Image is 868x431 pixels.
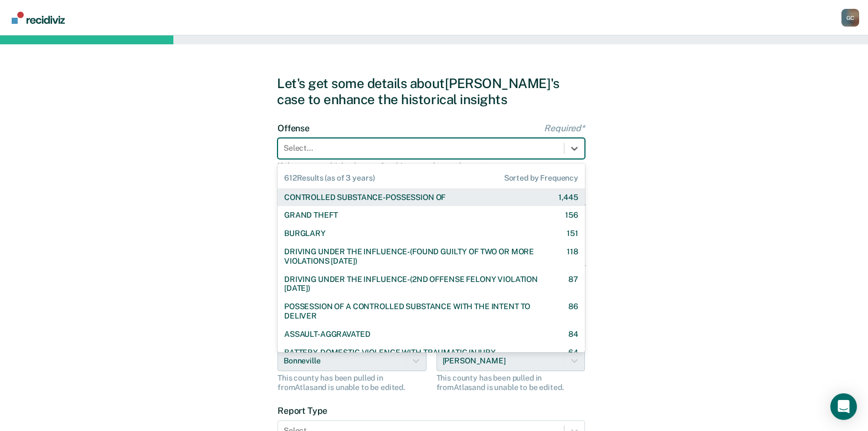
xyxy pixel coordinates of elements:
[841,9,859,27] button: Profile dropdown button
[284,302,549,321] div: POSSESSION OF A CONTROLLED SUBSTANCE WITH THE INTENT TO DELIVER
[567,229,578,238] div: 151
[284,275,549,294] div: DRIVING UNDER THE INFLUENCE-(2ND OFFENSE FELONY VIOLATION [DATE])
[284,211,337,220] div: GRAND THEFT
[284,193,445,202] div: CONTROLLED SUBSTANCE-POSSESSION OF
[568,302,578,321] div: 86
[284,173,374,183] span: 612 Results (as of 3 years)
[436,373,585,392] div: This county has been pulled in from Atlas and is unable to be edited.
[278,161,585,171] div: If there are multiple charges for this case, choose the most severe
[558,193,578,202] div: 1,445
[504,173,578,183] span: Sorted by Frequency
[841,9,859,27] div: G C
[568,275,578,294] div: 87
[278,406,585,416] label: Report Type
[568,348,578,357] div: 64
[284,247,547,266] div: DRIVING UNDER THE INFLUENCE-(FOUND GUILTY OF TWO OR MORE VIOLATIONS [DATE])
[568,330,578,339] div: 84
[544,123,585,134] span: Required*
[12,12,65,24] img: Recidiviz
[565,211,578,220] div: 156
[278,123,585,134] label: Offense
[278,373,427,392] div: This county has been pulled in from Atlas and is unable to be edited.
[284,348,495,357] div: BATTERY-DOMESTIC VIOLENCE WITH TRAUMATIC INJURY
[284,330,370,339] div: ASSAULT-AGGRAVATED
[567,247,578,266] div: 118
[830,393,857,420] div: Open Intercom Messenger
[284,229,326,238] div: BURGLARY
[277,75,591,107] div: Let's get some details about [PERSON_NAME]'s case to enhance the historical insights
